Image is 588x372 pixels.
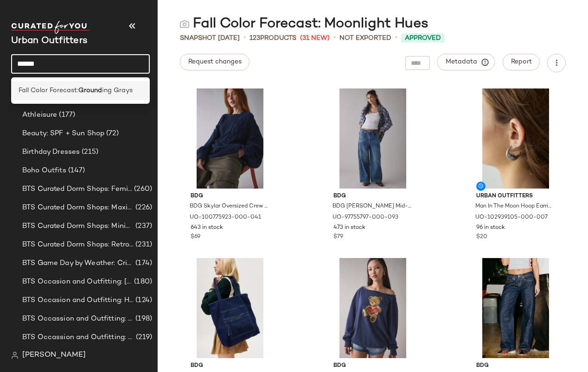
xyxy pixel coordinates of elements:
[476,224,505,232] span: 96 in stock
[57,110,75,120] span: (177)
[180,54,249,70] button: Request changes
[511,58,532,66] span: Report
[104,128,119,139] span: (72)
[22,221,134,232] span: BTS Curated Dorm Shops: Minimalist
[180,19,189,29] img: svg%3e
[22,147,80,158] span: Birthday Dresses
[22,277,132,287] span: BTS Occasion and Outfitting: [PERSON_NAME] to Party
[469,88,562,189] img: 102939105_007_b
[22,350,86,361] span: [PERSON_NAME]
[191,192,269,201] span: BDG
[445,58,487,66] span: Metadata
[134,202,152,213] span: (226)
[134,240,152,250] span: (231)
[333,362,412,370] span: BDG
[300,33,330,43] span: (31 New)
[191,233,200,241] span: $69
[22,258,134,269] span: BTS Game Day by Weather: Crisp & Cozy
[190,214,261,222] span: UO-100775923-000-041
[134,295,152,306] span: (124)
[249,33,296,43] div: Products
[183,258,277,358] img: 87974176_108_b
[476,233,487,241] span: $20
[326,88,420,189] img: 97755797_093_b
[469,258,562,358] img: 89297493_108_b
[134,221,152,232] span: (237)
[191,224,223,232] span: 643 in stock
[183,88,277,189] img: 100775923_041_b
[80,147,98,158] span: (215)
[249,35,260,42] span: 123
[134,332,152,343] span: (219)
[333,192,412,201] span: BDG
[405,33,441,43] span: Approved
[22,314,134,324] span: BTS Occassion and Outfitting: Campus Lounge
[11,36,87,46] span: Current Company Name
[22,128,104,139] span: Beauty: SPF + Sun Shop
[333,233,343,241] span: $79
[333,32,336,44] span: •
[134,258,152,269] span: (174)
[22,240,134,250] span: BTS Curated Dorm Shops: Retro+ Boho
[339,33,391,43] span: Not Exported
[243,32,246,44] span: •
[22,110,57,120] span: Athleisure
[475,202,554,211] span: Man In The Moon Hoop Earring in Silver, Women's at Urban Outfitters
[475,214,548,222] span: UO-102939105-000-007
[22,165,66,176] span: Boho Outfits
[22,295,134,306] span: BTS Occasion and Outfitting: Homecoming Dresses
[395,32,397,44] span: •
[332,202,411,211] span: BDG [PERSON_NAME] Mid-Rise [PERSON_NAME] [PERSON_NAME] in Mid Indigo, Women's at Urban Outfitters
[190,202,268,211] span: BDG Skylar Oversized Crew Neck Cable Knit Sweater in Navy, Women's at Urban Outfitters
[476,192,555,201] span: Urban Outfitters
[11,21,90,34] img: cfy_white_logo.C9jOOHJF.svg
[191,362,269,370] span: BDG
[22,202,134,213] span: BTS Curated Dorm Shops: Maximalist
[134,314,152,324] span: (198)
[437,54,495,70] button: Metadata
[66,165,85,176] span: (147)
[22,184,132,195] span: BTS Curated Dorm Shops: Feminine
[332,214,398,222] span: UO-97755797-000-093
[476,362,555,370] span: BDG
[102,86,133,95] span: ing Grays
[180,33,240,43] span: Snapshot [DATE]
[22,332,134,343] span: BTS Occassion and Outfitting: First Day Fits
[503,54,540,70] button: Report
[132,277,152,287] span: (180)
[326,258,420,358] img: 101226488_041_b
[180,15,428,33] div: Fall Color Forecast: Moonlight Hues
[11,352,19,359] img: svg%3e
[188,58,242,66] span: Request changes
[19,86,78,95] span: Fall Color Forecast:
[333,224,365,232] span: 473 in stock
[132,184,152,195] span: (260)
[78,86,102,95] b: Ground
